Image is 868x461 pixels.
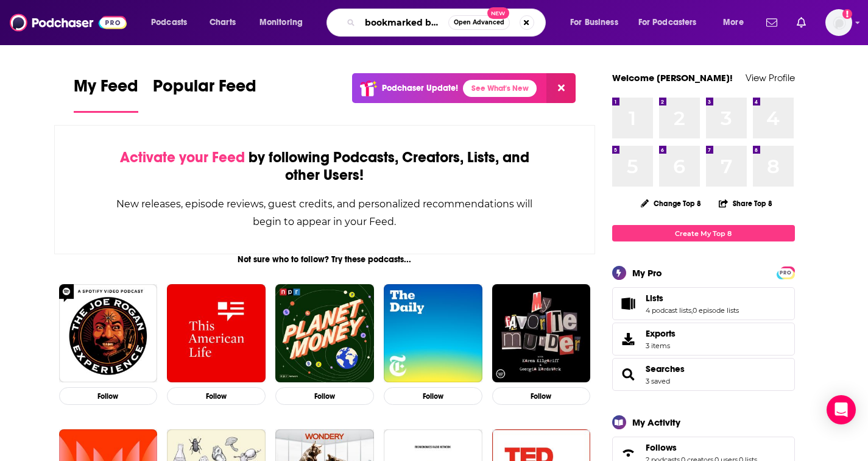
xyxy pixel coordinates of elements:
[384,284,482,383] img: The Daily
[59,284,158,383] img: The Joe Rogan Experience
[646,442,677,453] span: Follows
[612,72,733,84] a: Welcome [PERSON_NAME]!
[778,268,793,277] a: PRO
[630,13,715,32] button: open menu
[646,363,685,374] a: Searches
[612,323,795,356] a: Exports
[616,295,641,312] a: Lists
[646,442,757,453] a: Follows
[842,9,852,19] svg: Add a profile image
[778,268,793,277] span: PRO
[259,14,303,31] span: Monitoring
[633,196,709,211] button: Change Top 8
[153,76,256,104] span: Popular Feed
[492,284,591,383] img: My Favorite Murder with Karen Kilgariff and Georgia Hardstark
[167,387,266,405] button: Follow
[612,225,795,241] a: Create My Top 8
[570,14,618,31] span: For Business
[632,267,662,279] div: My Pro
[151,14,187,31] span: Podcasts
[825,9,852,36] span: Logged in as ei1745
[74,76,138,113] a: My Feed
[116,195,534,230] div: New releases, episode reviews, guest credits, and personalized recommendations will begin to appe...
[612,287,795,320] span: Lists
[492,387,591,405] button: Follow
[202,13,243,32] a: Charts
[448,15,510,30] button: Open AdvancedNew
[646,377,670,385] a: 3 saved
[10,11,127,34] img: Podchaser - Follow, Share and Rate Podcasts
[746,72,795,84] a: View Profile
[463,80,537,97] a: See What's New
[120,148,245,166] span: Activate your Feed
[646,293,663,304] span: Lists
[646,341,676,350] span: 3 items
[275,387,374,405] button: Follow
[454,20,504,26] span: Open Advanced
[54,254,596,265] div: Not sure who to follow? Try these podcasts...
[792,12,811,33] a: Show notifications dropdown
[718,191,773,215] button: Share Top 8
[827,395,856,424] div: Open Intercom Messenger
[338,9,557,37] div: Search podcasts, credits, & more...
[487,7,509,19] span: New
[562,13,633,32] button: open menu
[616,331,641,348] span: Exports
[761,12,782,33] a: Show notifications dropdown
[646,328,676,339] span: Exports
[693,306,739,315] a: 0 episode lists
[74,76,138,104] span: My Feed
[382,83,458,93] p: Podchaser Update!
[275,284,374,383] img: Planet Money
[825,9,852,36] button: Show profile menu
[143,13,203,32] button: open menu
[638,14,697,31] span: For Podcasters
[210,14,236,31] span: Charts
[715,13,759,32] button: open menu
[384,387,482,405] button: Follow
[59,387,158,405] button: Follow
[167,284,266,383] img: This American Life
[632,416,680,428] div: My Activity
[646,293,739,304] a: Lists
[723,14,744,31] span: More
[646,306,691,315] a: 4 podcast lists
[612,358,795,391] span: Searches
[153,76,256,113] a: Popular Feed
[251,13,319,32] button: open menu
[116,149,534,184] div: by following Podcasts, Creators, Lists, and other Users!
[360,13,448,32] input: Search podcasts, credits, & more...
[825,9,852,36] img: User Profile
[616,366,641,383] a: Searches
[691,306,693,315] span: ,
